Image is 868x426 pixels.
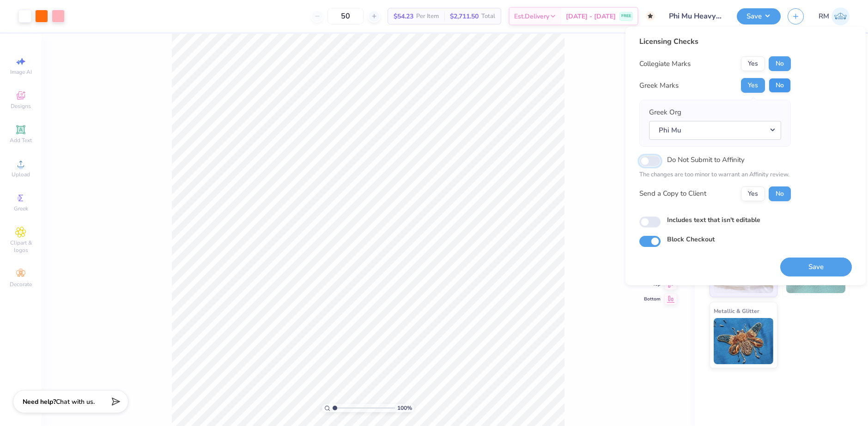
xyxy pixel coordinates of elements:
button: Yes [741,56,765,71]
button: Phi Mu [649,121,781,140]
button: No [769,186,791,201]
img: Roberta Manuel [832,7,850,25]
div: Collegiate Marks [639,59,691,69]
span: Per Item [416,12,439,21]
span: Est. Delivery [514,12,549,21]
label: Includes text that isn't editable [667,215,760,225]
label: Greek Org [649,107,681,118]
span: Upload [12,171,30,178]
span: Image AI [10,68,32,76]
button: Save [737,8,781,24]
strong: Need help? [23,397,56,406]
button: Yes [741,78,765,93]
span: [DATE] - [DATE] [566,12,616,21]
span: Total [481,12,495,21]
button: Yes [741,186,765,201]
span: 100 % [397,404,412,412]
span: FREE [621,13,631,19]
a: RM [819,7,850,25]
span: Greek [14,205,28,212]
button: No [769,56,791,71]
span: Add Text [10,137,32,144]
img: Metallic & Glitter [714,318,773,364]
button: No [769,78,791,93]
label: Do Not Submit to Affinity [667,154,745,166]
button: Save [780,258,852,276]
span: Metallic & Glitter [714,306,759,316]
span: $54.23 [394,12,413,21]
span: RM [819,11,829,22]
input: – – [328,8,364,24]
div: Send a Copy to Client [639,188,706,199]
p: The changes are too minor to warrant an Affinity review. [639,170,791,180]
span: Bottom [644,296,661,302]
span: Chat with us. [56,397,95,406]
div: Licensing Checks [639,36,791,47]
input: Untitled Design [662,7,730,25]
span: Clipart & logos [5,239,37,254]
label: Block Checkout [667,234,715,244]
span: Designs [11,102,31,110]
span: Decorate [10,281,32,288]
div: Greek Marks [639,80,679,91]
span: $2,711.50 [450,12,479,21]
